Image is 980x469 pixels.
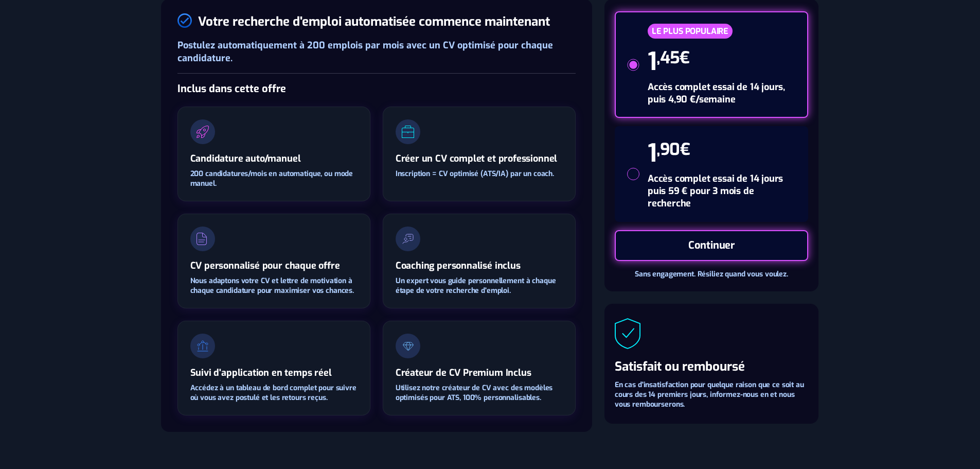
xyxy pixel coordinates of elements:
[680,138,690,160] span: €
[615,380,808,409] div: En cas d'insatisfaction pour quelque raison que ce soit au cours des 14 premiers jours, informez-...
[198,13,550,31] div: Votre recherche d'emploi automatisée commence maintenant
[190,259,340,272] div: CV personnalisé pour chaque offre
[190,367,332,379] div: Suivi d'application en temps réel
[396,169,554,179] div: Inscription = CV optimisé (ATS/IA) par un coach.
[396,276,563,296] div: Un expert vous guide personnellement à chaque étape de votre recherche d'emploi.
[177,82,286,96] div: Inclus dans cette offre
[190,276,358,296] div: Nous adaptons votre CV et lettre de motivation à chaque candidature pour maximiser vos chances.
[396,367,531,379] div: Créateur de CV Premium Inclus
[190,152,301,165] div: Candidature auto/manuel
[396,259,521,272] div: Coaching personnalisé inclus
[648,172,796,210] div: Accès complet essai de 14 jours puis 59 € pour 3 mois de recherche
[648,81,796,106] div: Accès complet essai de 14 jours, puis 4,90 €/semaine
[656,47,660,68] span: ,
[648,51,657,73] span: 1
[190,383,358,403] div: Accédez à un tableau de bord complet pour suivre où vous avez postulé et les retours reçus.
[615,230,808,261] div: Continuer
[177,39,576,65] div: Postulez automatiquement à 200 emplois par mois avec un CV optimisé pour chaque candidature.
[648,143,657,164] span: 1
[660,47,680,68] span: 45
[615,269,808,279] div: Sans engagement. Résiliez quand vous voulez.
[615,358,745,376] div: Satisfait ou remboursé
[396,152,558,165] div: Créer un CV complet et professionnel
[660,138,680,160] span: 90
[396,383,563,403] div: Utilisez notre créateur de CV avec des modèles optimisés pour ATS, 100% personnalisables.
[648,24,733,39] div: LE PLUS POPULAIRE
[656,138,660,160] span: ,
[190,169,358,188] div: 200 candidatures/mois en automatique, ou mode manuel.
[680,47,689,68] span: €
